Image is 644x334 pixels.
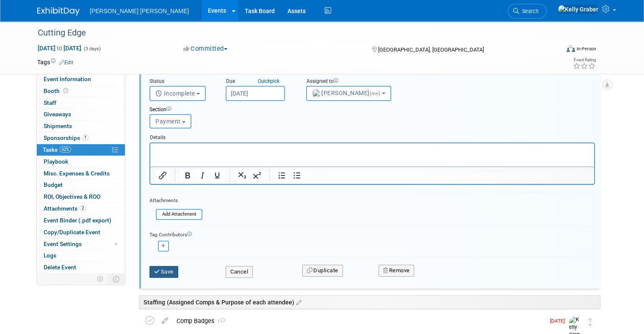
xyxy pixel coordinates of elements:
a: ROI, Objectives & ROO [37,191,125,203]
span: Misc. Expenses & Credits [44,170,110,177]
i: Move task [588,318,592,326]
span: Budget [44,181,63,188]
button: Payment [149,114,191,129]
a: Search [508,4,547,19]
span: Incomplete [155,90,195,97]
span: Shipments [44,123,72,129]
div: Assigned to [306,78,408,86]
iframe: Rich Text Area [150,143,594,167]
button: Committed [180,44,231,53]
a: Giveaways [37,109,125,120]
a: Quickpick [256,78,281,85]
button: [PERSON_NAME](me) [306,86,391,101]
i: Quick [258,78,270,84]
button: Duplicate [302,265,343,277]
span: Attachments [44,205,86,212]
span: 62% [60,146,71,153]
a: Budget [37,179,125,191]
a: Tasks62% [37,144,125,156]
span: Booth not reserved yet [62,88,70,94]
a: Booth [37,85,125,97]
a: Staff [37,97,125,109]
span: Search [519,8,539,14]
span: Payment [155,118,181,125]
div: Event Rating [573,58,596,62]
a: Logs [37,250,125,261]
button: Numbered list [275,170,289,181]
button: Cancel [226,266,253,278]
span: Event Settings [44,241,82,247]
button: Underline [210,170,224,181]
div: Attachments [149,197,202,204]
span: to [55,45,64,52]
span: 1 [214,319,225,324]
span: Delete Event [44,264,76,271]
span: Event Information [44,76,91,82]
span: 1 [82,134,88,141]
td: Toggle Event Tabs [108,274,125,285]
span: [PERSON_NAME] [PERSON_NAME] [90,8,189,14]
a: Sponsorships1 [37,132,125,144]
img: Format-Inperson.png [567,45,575,52]
span: [GEOGRAPHIC_DATA], [GEOGRAPHIC_DATA] [378,47,484,53]
div: Comp Badges [172,314,545,328]
span: Playbook [44,158,68,165]
span: Copy/Duplicate Event [44,229,100,235]
td: Tags [37,58,73,66]
td: Personalize Event Tab Strip [93,274,108,285]
span: Event Binder (.pdf export) [44,217,111,224]
a: Event Settings [37,238,125,250]
div: Details [149,130,595,142]
a: Edit [59,60,73,66]
span: Modified Layout [115,243,117,245]
a: Playbook [37,156,125,167]
button: Italic [195,170,210,181]
a: Event Information [37,74,125,85]
input: Due Date [226,86,285,101]
div: Cutting Edge [35,25,549,41]
div: Section [149,106,557,114]
span: Staff [44,99,56,106]
span: (me) [370,90,381,96]
img: Kelly Graber [558,5,599,14]
a: Shipments [37,120,125,132]
span: (3 days) [83,46,101,52]
img: ExhibitDay [37,7,80,16]
div: Status [149,78,213,86]
a: Copy/Duplicate Event [37,227,125,238]
span: [PERSON_NAME] [312,90,382,96]
button: Insert/edit link [155,170,170,181]
button: Incomplete [149,86,206,101]
button: Superscript [250,170,264,181]
a: Misc. Expenses & Credits [37,168,125,179]
span: ROI, Objectives & ROO [44,193,100,200]
span: Tasks [43,146,71,153]
span: 2 [80,205,86,211]
span: Booth [44,88,70,94]
span: Logs [44,252,56,259]
span: [DATE] [550,318,569,324]
div: Staffing (Assigned Comps & Purpose of each attendee) [139,295,600,309]
button: Subscript [235,170,249,181]
button: Bold [180,170,195,181]
div: Tag Contributors [149,230,595,238]
a: Edit sections [294,298,301,306]
span: [DATE] [DATE] [37,44,82,52]
button: Save [149,266,178,278]
a: Delete Event [37,262,125,273]
div: Event Format [514,44,596,57]
span: Sponsorships [44,134,88,141]
a: edit [158,317,172,325]
span: Giveaways [44,111,71,118]
button: Bullet list [290,170,304,181]
button: Remove [379,265,415,277]
a: Attachments2 [37,203,125,214]
a: Event Binder (.pdf export) [37,215,125,226]
div: Due [226,78,293,86]
div: In-Person [576,46,596,52]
